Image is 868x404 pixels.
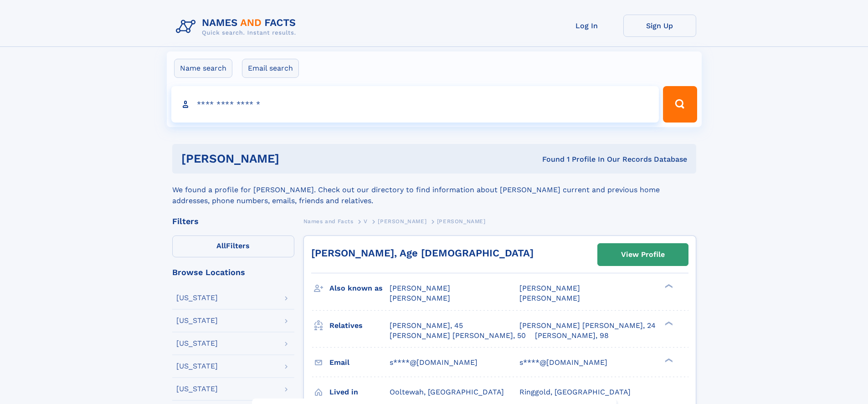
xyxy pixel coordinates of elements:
div: [US_STATE] [176,340,218,347]
a: [PERSON_NAME], 45 [390,321,463,331]
label: Email search [242,59,299,78]
div: We found a profile for [PERSON_NAME]. Check out our directory to find information about [PERSON_N... [172,174,696,206]
label: Name search [174,59,232,78]
a: Names and Facts [303,215,354,227]
a: Log In [550,15,623,37]
label: Filters [172,235,294,257]
span: [PERSON_NAME] [437,218,486,225]
img: Logo Names and Facts [172,15,303,39]
div: ❯ [663,320,673,326]
span: Ooltewah, [GEOGRAPHIC_DATA] [390,388,504,396]
h1: [PERSON_NAME] [181,153,411,164]
span: [PERSON_NAME] [519,294,580,302]
a: [PERSON_NAME] [PERSON_NAME], 24 [519,321,656,331]
div: Browse Locations [172,268,294,276]
span: All [216,241,226,250]
span: [PERSON_NAME] [519,284,580,292]
a: V [364,215,368,227]
div: [US_STATE] [176,317,218,324]
h3: Relatives [329,318,390,333]
h3: Lived in [329,384,390,400]
span: [PERSON_NAME] [390,294,450,302]
a: Sign Up [623,15,696,37]
span: [PERSON_NAME] [390,284,450,292]
a: View Profile [598,244,688,266]
div: [US_STATE] [176,363,218,370]
div: ❯ [663,357,673,363]
span: [PERSON_NAME] [378,218,426,225]
span: V [364,218,368,225]
div: ❯ [663,283,673,289]
input: search input [171,86,659,123]
div: Filters [172,217,294,225]
span: Ringgold, [GEOGRAPHIC_DATA] [519,388,631,396]
div: Found 1 Profile In Our Records Database [411,154,687,164]
div: View Profile [621,244,665,265]
a: [PERSON_NAME], Age [DEMOGRAPHIC_DATA] [311,247,534,259]
a: [PERSON_NAME] [378,215,426,227]
h3: Also known as [329,281,390,296]
div: [US_STATE] [176,294,218,302]
a: [PERSON_NAME], 98 [535,331,609,341]
button: Search Button [663,86,697,123]
div: [US_STATE] [176,385,218,393]
h3: Email [329,355,390,370]
a: [PERSON_NAME] [PERSON_NAME], 50 [390,331,526,341]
